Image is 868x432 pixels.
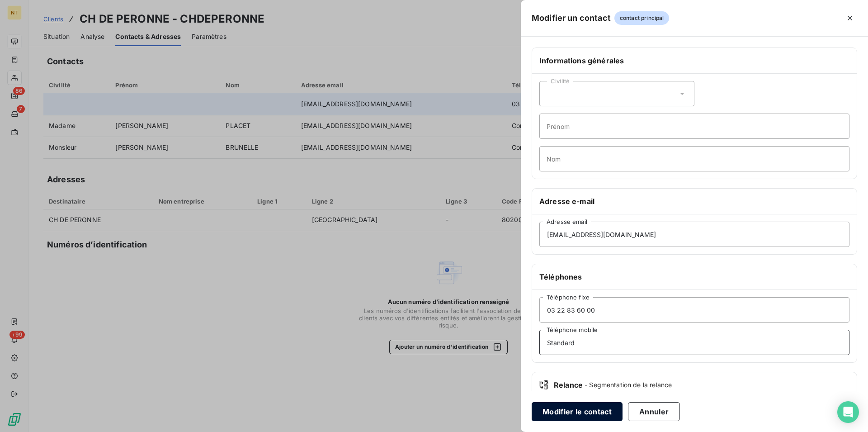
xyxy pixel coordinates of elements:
[539,330,849,355] input: placeholder
[539,271,849,282] h6: Téléphones
[539,297,849,323] input: placeholder
[539,114,849,139] input: placeholder
[539,222,849,247] input: placeholder
[585,380,672,389] span: - Segmentation de la relance
[614,11,670,25] span: contact principal
[532,12,611,24] h5: Modifier un contact
[539,146,849,171] input: placeholder
[539,196,849,207] h6: Adresse e-mail
[532,402,623,421] button: Modifier le contact
[837,401,859,423] div: Open Intercom Messenger
[628,402,680,421] button: Annuler
[539,380,849,390] div: Relance
[539,55,849,66] h6: Informations générales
